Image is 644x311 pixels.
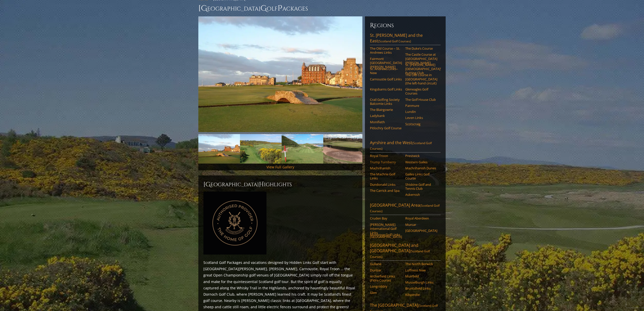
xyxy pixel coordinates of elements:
[278,3,282,13] span: P
[405,166,437,170] a: Machrihanish Dunes
[378,39,411,43] span: (Scotland Golf Courses)
[370,268,402,272] a: Dunbar
[370,57,402,69] a: Fairmont [GEOGRAPHIC_DATA][PERSON_NAME]
[405,104,437,108] a: Panmure
[405,160,437,164] a: Western Gailes
[370,21,441,29] h6: Regions
[370,223,402,239] a: [PERSON_NAME] International Golf Links [GEOGRAPHIC_DATA]
[370,189,402,193] a: The Carrick and Spa
[370,154,402,158] a: Royal Troon
[260,3,267,13] span: G
[370,166,402,170] a: Machrihanish
[370,98,402,106] a: Crail Golfing Society Balcomie Links
[405,286,437,290] a: Bruntsfield Links
[405,63,437,75] a: St. [PERSON_NAME] [DEMOGRAPHIC_DATA]’ Putting Club
[405,172,437,180] a: Gailes Links Golf Course
[370,216,402,220] a: Cruden Bay
[405,193,437,197] a: Askernish
[370,33,441,45] a: St. [PERSON_NAME] and the East(Scotland Golf Courses)
[370,242,441,261] a: [GEOGRAPHIC_DATA] and [GEOGRAPHIC_DATA](Scotland Golf Courses)
[405,229,437,233] a: [GEOGRAPHIC_DATA]
[370,172,402,180] a: The Machrie Golf Links
[370,126,402,130] a: Pitlochry Golf Course
[405,110,437,114] a: Lundin
[370,291,402,295] a: Glen
[370,284,402,288] a: Longniddry
[405,293,437,297] a: Kilspindie
[203,180,357,189] h2: [GEOGRAPHIC_DATA] ighlights
[405,280,437,284] a: Musselburgh Links
[405,262,437,266] a: The North Berwick
[370,182,402,186] a: Dundonald Links
[370,108,402,112] a: The Blairgowrie
[370,87,402,91] a: Kingsbarns Golf Links
[370,160,402,164] a: Trump Turnberry
[405,87,437,96] a: Gleneagles Golf Courses
[198,3,446,13] h1: [GEOGRAPHIC_DATA] olf ackages
[405,216,437,220] a: Royal Aberdeen
[370,67,402,75] a: St. Andrews Links–New
[370,114,402,118] a: Ladybank
[405,182,437,191] a: Shiskine Golf and Tennis Club
[405,116,437,120] a: Leven Links
[370,77,402,81] a: Carnoustie Golf Links
[370,46,402,55] a: The Old Course – St. Andrews Links
[405,73,437,85] a: The Old Course in [GEOGRAPHIC_DATA] (the left-hand circuit)
[266,165,294,169] a: View Full Gallery
[405,122,437,126] a: Scotscraig
[405,154,437,158] a: Prestwick
[370,233,402,237] a: Montrose Golf Links
[405,223,437,227] a: Murcar
[370,140,441,152] a: Ayrshire and the West(Scotland Golf Courses)
[405,274,437,278] a: Muirfield
[405,268,437,272] a: Luffness New
[370,202,441,215] a: [GEOGRAPHIC_DATA] Area(Scotland Golf Courses)
[370,120,402,124] a: Monifieth
[259,180,264,189] span: H
[370,262,402,266] a: Gullane
[405,98,437,102] a: The Golf House Club
[405,46,437,50] a: The Duke’s Course
[405,52,437,65] a: The Castle Course at [GEOGRAPHIC_DATA][PERSON_NAME]
[370,274,402,283] a: Archerfield Links (Fidra Course)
